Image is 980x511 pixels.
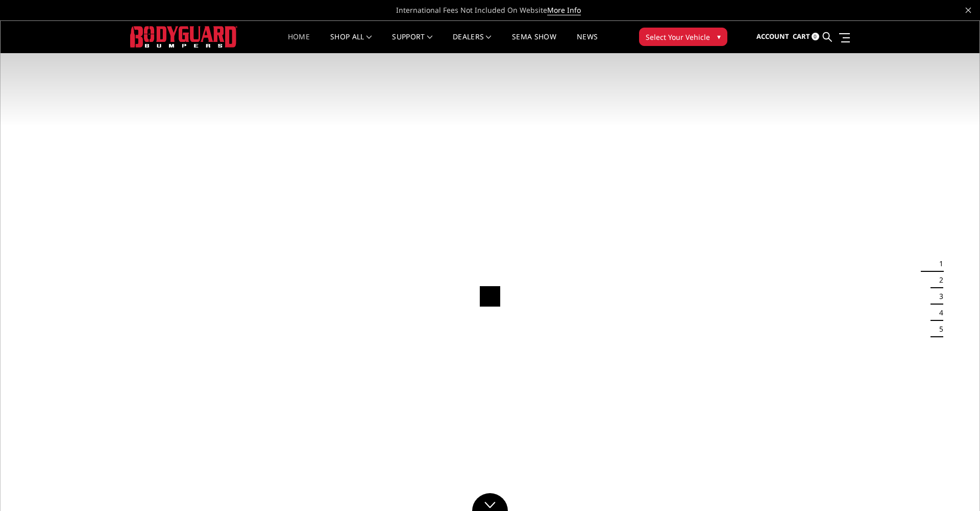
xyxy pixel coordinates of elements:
[512,33,556,53] a: SEMA Show
[933,321,943,337] button: 5 of 5
[577,33,598,53] a: News
[472,493,508,511] a: Click to Down
[756,32,789,41] span: Account
[547,5,581,15] a: More Info
[756,23,789,51] a: Account
[933,272,943,288] button: 2 of 5
[639,28,727,46] button: Select Your Vehicle
[330,33,372,53] a: shop all
[646,32,710,42] span: Select Your Vehicle
[717,31,721,42] span: ▾
[130,26,237,47] img: BODYGUARD BUMPERS
[453,33,492,53] a: Dealers
[288,33,310,53] a: Home
[933,305,943,321] button: 4 of 5
[793,32,810,41] span: Cart
[933,288,943,305] button: 3 of 5
[812,33,819,40] span: 0
[933,255,943,272] button: 1 of 5
[392,33,432,53] a: Support
[793,23,819,51] a: Cart 0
